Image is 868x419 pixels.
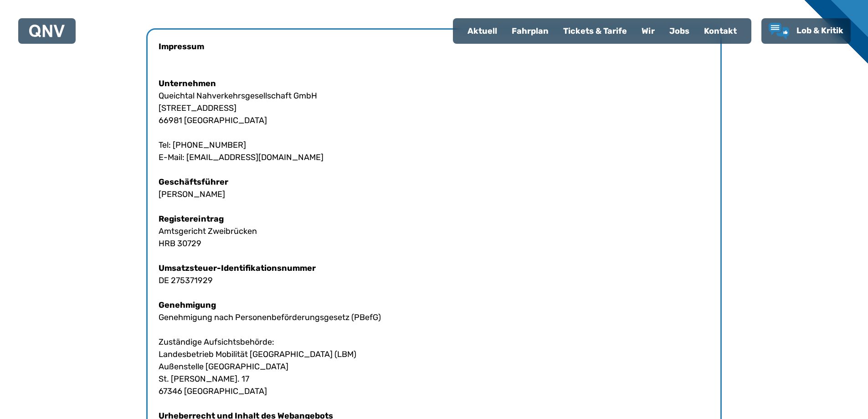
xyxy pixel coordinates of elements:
img: QNV Logo [29,25,65,37]
a: Wir [634,19,662,43]
a: Fahrplan [504,19,556,43]
a: Aktuell [460,19,504,43]
h4: Registereintrag [159,213,709,225]
h4: Impressum [159,41,709,53]
h4: Umsatzsteuer-Identifikationsnummer [159,262,709,274]
a: Tickets & Tarife [556,19,634,43]
h4: Unternehmen [159,78,709,90]
a: QNV Logo [29,22,65,40]
h4: Genehmigung [159,299,709,311]
span: Lob & Kritik [796,26,843,36]
h4: Geschäftsführer [159,176,709,188]
a: Lob & Kritik [769,23,843,39]
a: Kontakt [697,19,744,43]
a: Jobs [662,19,697,43]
